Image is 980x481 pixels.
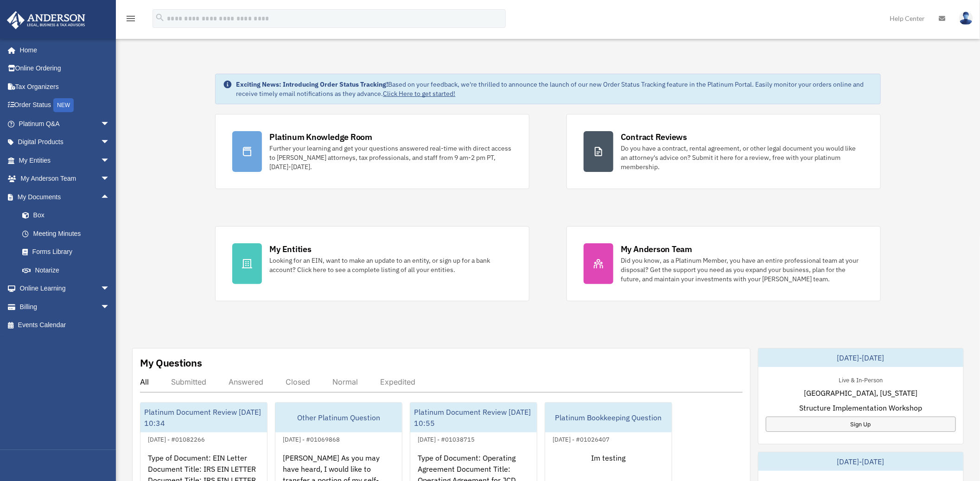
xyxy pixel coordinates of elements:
[621,256,864,284] div: Did you know, as a Platinum Member, you have an entire professional team at your disposal? Get th...
[13,243,124,261] a: Forms Library
[101,297,119,316] span: arrow_drop_down
[6,279,124,298] a: Online Learningarrow_drop_down
[410,434,482,443] div: [DATE] - #01038715
[6,151,124,170] a: My Entitiesarrow_drop_down
[6,96,124,115] a: Order StatusNEW
[545,403,672,432] div: Platinum Bookkeeping Question
[269,256,512,274] div: Looking for an EIN, want to make an update to an entity, or sign up for a bank account? Click her...
[332,377,358,386] div: Normal
[229,377,263,386] div: Answered
[13,261,124,279] a: Notarize
[831,374,890,384] div: Live & In-Person
[125,16,136,24] a: menu
[799,402,922,413] span: Structure Implementation Workshop
[140,377,149,386] div: All
[101,279,119,298] span: arrow_drop_down
[101,188,119,207] span: arrow_drop_up
[155,13,165,23] i: search
[6,41,119,59] a: Home
[140,434,212,443] div: [DATE] - #01082266
[566,226,881,301] a: My Anderson Team Did you know, as a Platinum Member, you have an entire professional team at your...
[215,114,529,189] a: Platinum Knowledge Room Further your learning and get your questions answered real-time with dire...
[101,133,119,152] span: arrow_drop_down
[6,114,124,133] a: Platinum Q&Aarrow_drop_down
[275,434,347,443] div: [DATE] - #01069868
[53,98,74,112] div: NEW
[215,226,529,301] a: My Entities Looking for an EIN, want to make an update to an entity, or sign up for a bank accoun...
[101,151,119,170] span: arrow_drop_down
[621,131,687,143] div: Contract Reviews
[6,316,124,335] a: Events Calendar
[13,206,124,225] a: Box
[101,170,119,189] span: arrow_drop_down
[383,89,455,98] a: Click Here to get started!
[6,133,124,152] a: Digital Productsarrow_drop_down
[275,403,402,432] div: Other Platinum Question
[6,297,124,316] a: Billingarrow_drop_down
[125,13,136,24] i: menu
[758,348,964,367] div: [DATE]-[DATE]
[140,356,202,370] div: My Questions
[269,131,372,143] div: Platinum Knowledge Room
[286,377,310,386] div: Closed
[236,80,388,89] strong: Exciting News: Introducing Order Status Tracking!
[6,188,124,206] a: My Documentsarrow_drop_up
[4,11,88,29] img: Anderson Advisors Platinum Portal
[6,77,124,96] a: Tax Organizers
[269,243,311,255] div: My Entities
[101,114,119,133] span: arrow_drop_down
[804,387,917,399] span: [GEOGRAPHIC_DATA], [US_STATE]
[758,452,964,471] div: [DATE]-[DATE]
[6,59,124,78] a: Online Ordering
[621,144,864,171] div: Do you have a contract, rental agreement, or other legal document you would like an attorney's ad...
[766,417,956,432] a: Sign Up
[171,377,206,386] div: Submitted
[380,377,415,386] div: Expedited
[13,224,124,243] a: Meeting Minutes
[545,434,617,443] div: [DATE] - #01026407
[269,144,512,171] div: Further your learning and get your questions answered real-time with direct access to [PERSON_NAM...
[6,170,124,188] a: My Anderson Teamarrow_drop_down
[566,114,881,189] a: Contract Reviews Do you have a contract, rental agreement, or other legal document you would like...
[236,80,872,98] div: Based on your feedback, we're thrilled to announce the launch of our new Order Status Tracking fe...
[140,403,267,432] div: Platinum Document Review [DATE] 10:34
[621,243,692,255] div: My Anderson Team
[410,403,537,432] div: Platinum Document Review [DATE] 10:55
[959,12,973,25] img: User Pic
